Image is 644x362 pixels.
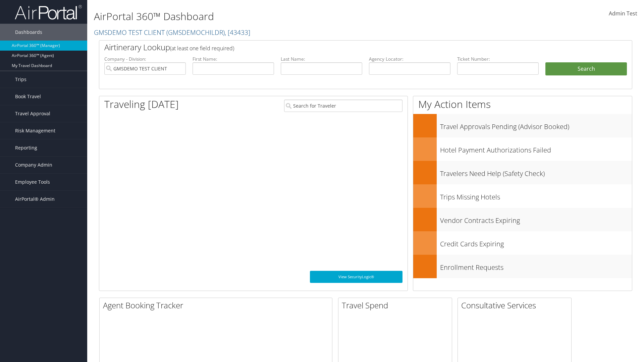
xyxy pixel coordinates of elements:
span: Risk Management [15,122,55,139]
a: Enrollment Requests [413,255,632,278]
h3: Travelers Need Help (Safety Check) [440,166,632,178]
a: Vendor Contracts Expiring [413,208,632,231]
label: Last Name: [281,56,362,62]
button: Search [545,62,627,76]
span: Dashboards [15,24,42,41]
span: ( GMSDEMOCHILDR ) [166,28,225,37]
a: Hotel Payment Authorizations Failed [413,137,632,161]
a: Travel Approvals Pending (Advisor Booked) [413,114,632,137]
h3: Enrollment Requests [440,259,632,272]
span: Admin Test [609,10,637,17]
label: Agency Locator: [369,56,450,62]
a: View SecurityLogic® [310,271,402,283]
h1: Traveling [DATE] [104,97,179,111]
label: Company - Division: [104,56,186,62]
span: Book Travel [15,88,41,105]
a: Admin Test [609,3,637,24]
img: airportal-logo.png [15,4,82,20]
span: Reporting [15,139,37,156]
h2: Agent Booking Tracker [103,300,332,311]
h2: Airtinerary Lookup [104,42,583,53]
a: Trips Missing Hotels [413,184,632,208]
h2: Travel Spend [342,300,452,311]
h3: Travel Approvals Pending (Advisor Booked) [440,119,632,131]
h3: Trips Missing Hotels [440,189,632,202]
span: Employee Tools [15,174,50,190]
span: Travel Approval [15,105,50,122]
span: Company Admin [15,157,52,173]
h3: Hotel Payment Authorizations Failed [440,142,632,155]
label: First Name: [193,56,274,62]
h2: Consultative Services [461,300,571,311]
a: Travelers Need Help (Safety Check) [413,161,632,184]
span: , [ 43433 ] [225,28,250,37]
a: Credit Cards Expiring [413,231,632,255]
span: AirPortal® Admin [15,191,55,207]
span: (at least one field required) [170,45,234,52]
input: Search for Traveler [284,100,402,112]
h3: Vendor Contracts Expiring [440,213,632,225]
h1: AirPortal 360™ Dashboard [94,9,456,23]
h3: Credit Cards Expiring [440,236,632,249]
span: Trips [15,71,26,88]
h1: My Action Items [413,97,632,111]
label: Ticket Number: [457,56,539,62]
a: GMSDEMO TEST CLIENT [94,28,250,37]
